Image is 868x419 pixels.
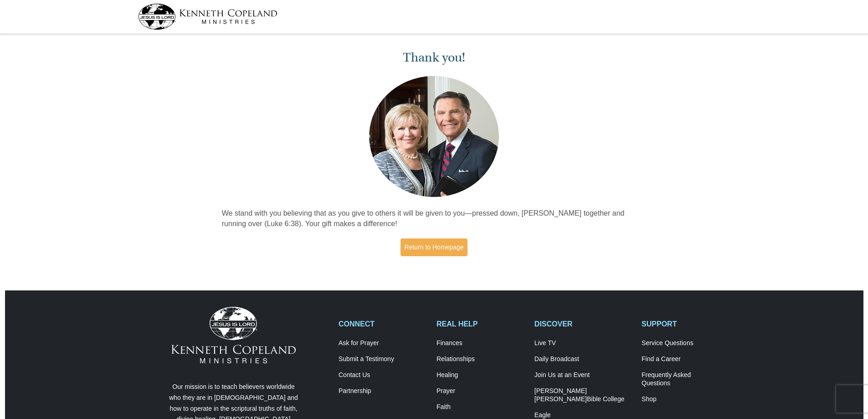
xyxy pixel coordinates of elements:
a: Live TV [534,339,632,347]
h2: CONNECT [339,320,427,328]
a: Return to Homepage [401,238,468,256]
p: We stand with you believing that as you give to others it will be given to you—pressed down, [PER... [222,208,647,229]
a: Faith [437,403,525,411]
a: [PERSON_NAME] [PERSON_NAME]Bible College [534,387,632,403]
h1: Thank you! [222,50,647,65]
a: Healing [437,371,525,379]
a: Partnership [339,387,427,395]
a: Prayer [437,387,525,395]
a: Relationships [437,355,525,363]
a: Frequently AskedQuestions [642,371,730,388]
a: Ask for Prayer [339,339,427,347]
a: Daily Broadcast [534,355,632,363]
a: Finances [437,339,525,347]
img: Kenneth and Gloria [367,74,501,199]
span: Bible College [587,395,625,403]
h2: REAL HELP [437,320,525,328]
img: kcm-header-logo.svg [138,4,277,30]
a: Find a Career [642,355,730,363]
a: Shop [642,395,730,403]
a: Join Us at an Event [534,371,632,379]
a: Contact Us [339,371,427,379]
a: Submit a Testimony [339,355,427,363]
img: Kenneth Copeland Ministries [171,307,296,363]
a: Service Questions [642,339,730,347]
h2: SUPPORT [642,320,730,328]
h2: DISCOVER [534,320,632,328]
